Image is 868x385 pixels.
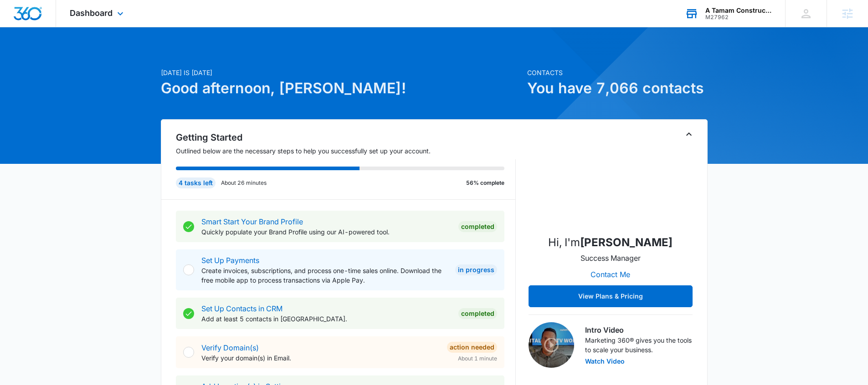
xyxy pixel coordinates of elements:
p: 56% complete [466,179,504,187]
span: About 1 minute [458,355,497,363]
p: Success Manager [580,253,641,263]
button: Contact Me [581,263,639,285]
h2: Getting Started [176,131,516,144]
div: 4 tasks left [176,177,216,188]
img: Nicholas Geymann [565,136,656,227]
a: Set Up Payments [201,256,259,265]
h1: You have 7,066 contacts [527,77,708,99]
button: Toggle Collapse [683,129,694,140]
a: Smart Start Your Brand Profile [201,217,303,226]
p: Create invoices, subscriptions, and process one-time sales online. Download the free mobile app t... [201,266,448,285]
p: Quickly populate your Brand Profile using our AI-powered tool. [201,227,451,237]
a: Set Up Contacts in CRM [201,304,282,313]
p: Add at least 5 contacts in [GEOGRAPHIC_DATA]. [201,314,451,324]
div: Action Needed [447,342,497,353]
a: Verify Domain(s) [201,343,259,352]
img: Intro Video [529,322,574,368]
strong: [PERSON_NAME] [580,236,673,249]
h1: Good afternoon, [PERSON_NAME]! [161,77,522,99]
h3: Intro Video [585,324,693,335]
div: Completed [458,221,497,232]
div: In Progress [455,264,497,275]
p: Outlined below are the necessary steps to help you successfully set up your account. [176,146,516,156]
p: About 26 minutes [221,179,267,187]
p: [DATE] is [DATE] [161,68,522,77]
button: View Plans & Pricing [529,285,693,307]
div: account name [705,7,772,14]
p: Verify your domain(s) in Email. [201,353,440,363]
div: Completed [458,308,497,319]
p: Contacts [527,68,708,77]
span: Dashboard [70,8,113,18]
p: Hi, I'm [548,234,673,251]
p: Marketing 360® gives you the tools to scale your business. [585,335,693,355]
div: account id [705,14,772,20]
button: Watch Video [585,358,625,365]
